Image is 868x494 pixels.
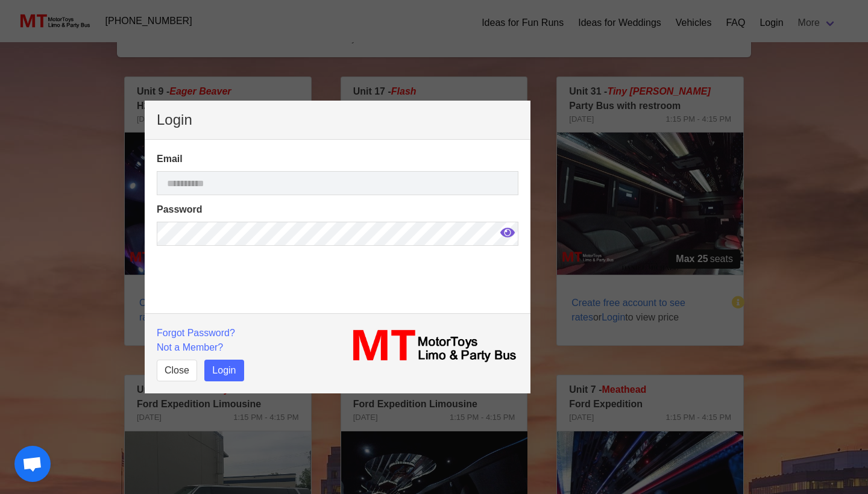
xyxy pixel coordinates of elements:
a: Forgot Password? [157,328,235,338]
div: Open chat [14,446,51,482]
p: Login [157,113,518,127]
label: Password [157,202,518,217]
label: Email [157,152,518,166]
button: Close [157,360,197,381]
button: Login [204,360,244,381]
img: MT_logo_name.png [345,326,518,366]
a: Not a Member? [157,342,223,352]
